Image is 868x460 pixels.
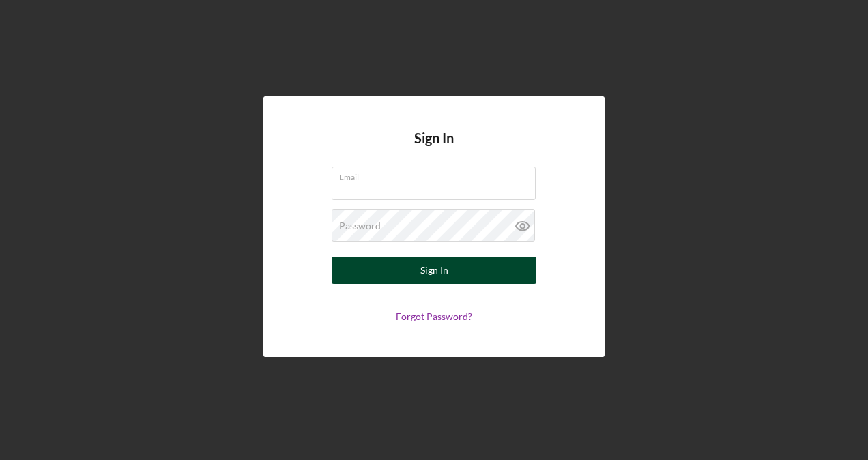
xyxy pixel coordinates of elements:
a: Forgot Password? [396,311,472,322]
button: Sign In [332,257,536,284]
label: Email [339,167,536,182]
div: Sign In [420,257,448,284]
label: Password [339,220,381,231]
h4: Sign In [414,130,454,167]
